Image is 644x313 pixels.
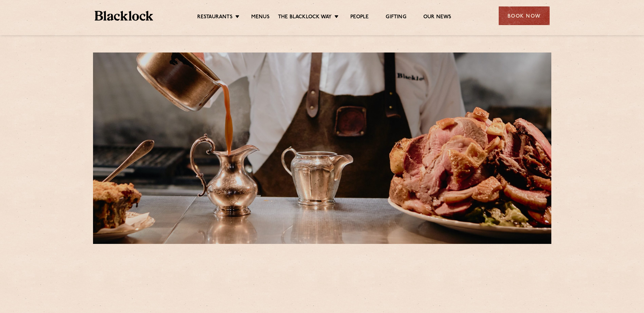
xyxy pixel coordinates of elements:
a: Restaurants [197,14,233,21]
a: Our News [423,14,452,21]
a: The Blacklock Way [278,14,332,21]
div: Book Now [499,6,550,25]
a: People [350,14,369,21]
a: Menus [251,14,270,21]
img: BL_Textured_Logo-footer-cropped.svg [95,11,153,21]
a: Gifting [386,14,406,21]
